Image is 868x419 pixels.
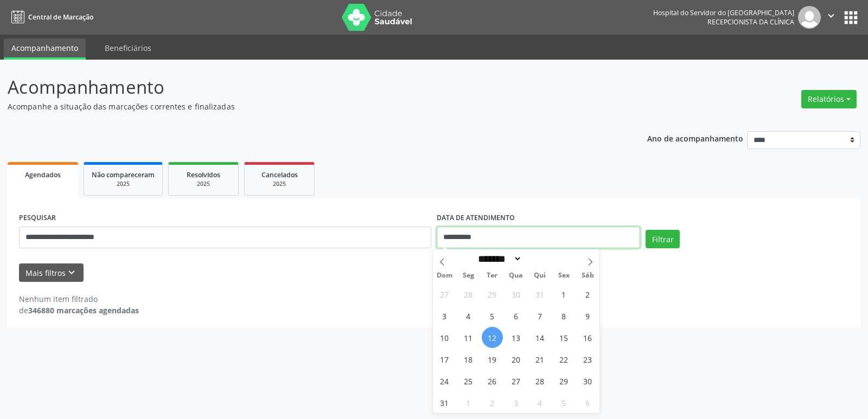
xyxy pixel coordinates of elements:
strong: 346880 marcações agendadas [28,305,139,315]
p: Ano de acompanhamento [647,131,743,145]
span: Agosto 7, 2025 [529,305,551,326]
label: PESQUISAR [19,210,56,227]
span: Sáb [576,272,599,279]
div: de [19,305,139,316]
a: Central de Marcação [8,8,93,26]
span: Julho 27, 2025 [434,283,455,305]
span: Agosto 28, 2025 [529,370,551,391]
span: Agosto 16, 2025 [577,327,598,348]
span: Agosto 30, 2025 [577,370,598,391]
span: Agosto 17, 2025 [434,349,455,370]
button: Relatórios [801,90,857,108]
span: Julho 30, 2025 [506,283,527,305]
span: Resolvidos [187,170,220,179]
span: Cancelados [261,170,298,179]
span: Setembro 2, 2025 [482,392,503,413]
span: Agendados [25,170,61,179]
span: Qui [528,272,552,279]
span: Agosto 24, 2025 [434,370,455,391]
span: Agosto 14, 2025 [529,327,551,348]
button:  [821,6,841,29]
img: img [798,6,821,29]
span: Agosto 15, 2025 [553,327,575,348]
span: Agosto 1, 2025 [553,283,575,305]
a: Acompanhamento [4,38,86,60]
span: Agosto 25, 2025 [458,370,479,391]
span: Seg [456,272,480,279]
span: Agosto 8, 2025 [553,305,575,326]
span: Agosto 2, 2025 [577,283,598,305]
span: Setembro 6, 2025 [577,392,598,413]
span: Agosto 13, 2025 [506,327,527,348]
span: Agosto 26, 2025 [482,370,503,391]
span: Agosto 11, 2025 [458,327,479,348]
i: keyboard_arrow_down [66,267,78,279]
span: Agosto 10, 2025 [434,327,455,348]
span: Agosto 21, 2025 [529,349,551,370]
p: Acompanhe a situação das marcações correntes e finalizadas [8,101,604,112]
button: Mais filtroskeyboard_arrow_down [19,263,84,282]
span: Agosto 9, 2025 [577,305,598,326]
div: 2025 [92,180,155,188]
span: Qua [504,272,528,279]
span: Setembro 3, 2025 [506,392,527,413]
span: Agosto 31, 2025 [434,392,455,413]
span: Não compareceram [92,170,155,179]
span: Agosto 22, 2025 [553,349,575,370]
span: Sex [552,272,576,279]
span: Central de Marcação [28,12,93,22]
span: Dom [433,272,457,279]
span: Agosto 23, 2025 [577,349,598,370]
span: Agosto 27, 2025 [506,370,527,391]
span: Setembro 5, 2025 [553,392,575,413]
span: Agosto 18, 2025 [458,349,479,370]
p: Acompanhamento [8,74,604,101]
label: DATA DE ATENDIMENTO [437,210,515,227]
span: Agosto 29, 2025 [553,370,575,391]
span: Recepcionista da clínica [707,17,794,27]
span: Agosto 3, 2025 [434,305,455,326]
span: Ter [480,272,504,279]
select: Month [475,253,522,265]
a: Beneficiários [97,38,159,57]
span: Agosto 6, 2025 [506,305,527,326]
i:  [825,10,837,22]
span: Agosto 19, 2025 [482,349,503,370]
div: Nenhum item filtrado [19,293,139,305]
span: Agosto 4, 2025 [458,305,479,326]
span: Julho 31, 2025 [529,283,551,305]
span: Agosto 12, 2025 [482,327,503,348]
button: apps [841,8,860,27]
input: Year [522,253,558,265]
span: Setembro 1, 2025 [458,392,479,413]
button: Filtrar [646,230,680,248]
span: Julho 28, 2025 [458,283,479,305]
span: Agosto 20, 2025 [506,349,527,370]
div: Hospital do Servidor do [GEOGRAPHIC_DATA] [653,8,794,17]
div: 2025 [252,180,307,188]
span: Agosto 5, 2025 [482,305,503,326]
span: Julho 29, 2025 [482,283,503,305]
span: Setembro 4, 2025 [529,392,551,413]
div: 2025 [176,180,231,188]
